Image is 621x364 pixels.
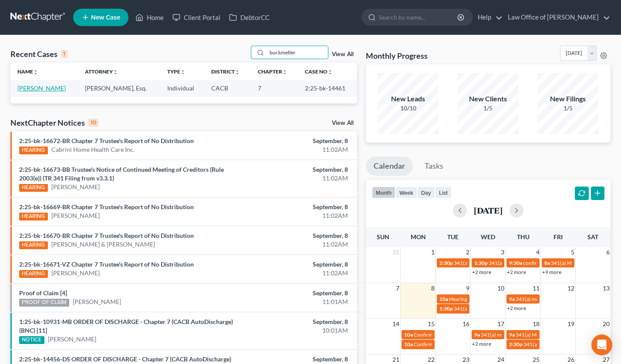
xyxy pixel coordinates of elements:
div: HEARING [19,184,48,192]
span: Sat [587,233,598,240]
button: list [435,187,452,198]
button: month [372,187,395,198]
button: week [395,187,417,198]
span: 19 [567,319,575,329]
a: Attorneyunfold_more [85,68,118,75]
a: [PERSON_NAME] [51,211,100,220]
span: 20 [602,319,611,329]
span: 14 [391,319,400,329]
span: 13 [602,283,611,294]
span: 15 [427,319,435,329]
div: New Clients [458,94,519,104]
div: 11:02AM [244,269,348,277]
span: 9a [474,331,480,338]
span: Confirmation hearing for [PERSON_NAME] [414,331,513,338]
div: September, 8 [244,165,348,174]
td: [PERSON_NAME], Esq. [78,80,160,96]
a: View All [332,51,354,57]
span: Wed [481,233,495,240]
span: 8a [544,260,550,266]
a: Help [473,10,503,25]
i: unfold_more [235,70,240,75]
span: 18 [532,319,540,329]
a: +2 more [472,269,491,275]
span: 9a [509,331,515,338]
span: 9 [465,283,470,294]
div: September, 8 [244,260,348,269]
input: Search by name... [379,9,459,25]
span: 10a [439,296,448,302]
span: 7 [395,283,400,294]
a: 2:25-bk-16670-BR Chapter 7 Trustee's Report of No Distribution [19,232,194,239]
a: 2:25-bk-16669-BR Chapter 7 Trustee's Report of No Distribution [19,203,194,210]
i: unfold_more [33,70,38,75]
a: [PERSON_NAME] [51,183,100,191]
i: unfold_more [327,70,333,75]
a: Law Office of [PERSON_NAME] [503,10,610,25]
span: 341(a) meeting for [PERSON_NAME] [516,296,600,302]
span: 1:30p [474,260,488,266]
h3: Monthly Progress [366,50,428,61]
span: 1 [430,247,435,257]
a: 1:25-bk-10931-MB ORDER OF DISCHARGE - Chapter 7 (CACB AutoDischarge) (BNC) [11] [19,318,233,334]
span: 341(a) meeting for [PERSON_NAME] [481,331,565,338]
td: CACB [204,80,250,96]
span: 10 [496,283,505,294]
div: HEARING [19,147,48,154]
a: Calendar [366,157,413,176]
span: 10a [404,341,413,347]
a: +2 more [507,305,526,311]
div: HEARING [19,241,48,249]
div: New Filings [537,94,598,104]
div: 1 [61,50,67,58]
span: 11 [532,283,540,294]
a: Proof of Claim [4] [19,289,67,297]
span: 12 [567,283,575,294]
span: Thu [517,233,530,240]
span: 3 [500,247,505,257]
a: Cabrini Home Health Care Inc. [51,145,135,154]
div: September, 8 [244,137,348,145]
div: 11:01AM [244,297,348,306]
a: Tasks [417,157,451,176]
span: 8 [430,283,435,294]
a: DebtorCC [225,10,274,25]
div: Open Intercom Messenger [591,334,612,355]
span: 341(a) meeting for [PERSON_NAME] [454,260,538,266]
a: [PERSON_NAME] [51,269,100,277]
span: 2 [465,247,470,257]
a: Typeunfold_more [167,68,186,75]
div: September, 8 [244,289,348,297]
a: [PERSON_NAME] [73,297,121,306]
span: confirmation hearing for [PERSON_NAME] [523,260,621,266]
span: 9:30a [509,260,522,266]
a: Chapterunfold_more [258,68,287,75]
div: NextChapter Notices [10,117,98,128]
span: 341(a) Meeting for [523,341,566,347]
span: 31 [391,247,400,257]
span: Fri [553,233,563,240]
a: Case Nounfold_more [305,68,333,75]
span: 5 [570,247,575,257]
a: +2 more [472,341,491,347]
i: unfold_more [113,70,118,75]
td: 7 [251,80,298,96]
a: +2 more [507,269,526,275]
div: 10 [88,119,98,127]
div: 1/5 [537,104,598,113]
span: 2:30p [439,260,453,266]
span: Confirmation hearing for [PERSON_NAME] [414,341,513,347]
a: View All [332,120,354,126]
div: 10:01AM [244,326,348,335]
span: 17 [496,319,505,329]
a: Client Portal [168,10,225,25]
a: 2:25-bk-16671-VZ Chapter 7 Trustee's Report of No Distribution [19,260,194,268]
span: New Case [91,14,120,21]
a: +9 more [542,269,561,275]
a: 2:25-bk-16672-BR Chapter 7 Trustee's Report of No Distribution [19,137,194,144]
i: unfold_more [180,70,186,75]
a: Home [131,10,168,25]
span: 10a [404,331,413,338]
div: 1/5 [458,104,519,113]
div: September, 8 [244,317,348,326]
